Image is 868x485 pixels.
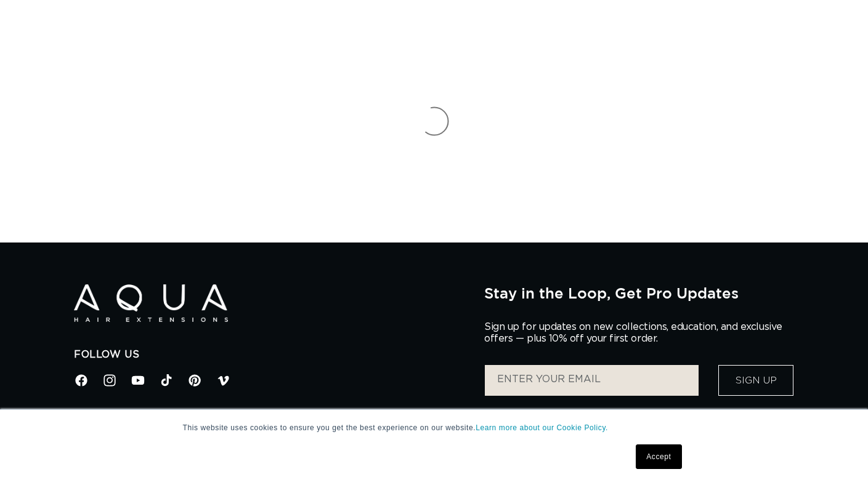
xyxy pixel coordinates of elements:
input: ENTER YOUR EMAIL [485,365,699,396]
img: Aqua Hair Extensions [74,284,228,322]
p: This website uses cookies to ensure you get the best experience on our website. [183,422,686,433]
a: Learn more about our Cookie Policy. [476,423,608,432]
p: Sign up for updates on new collections, education, and exclusive offers — plus 10% off your first... [484,321,792,345]
a: Accept [636,444,681,469]
button: Sign Up [718,365,793,396]
h2: Follow Us [74,348,466,361]
h2: Stay in the Loop, Get Pro Updates [484,284,794,302]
